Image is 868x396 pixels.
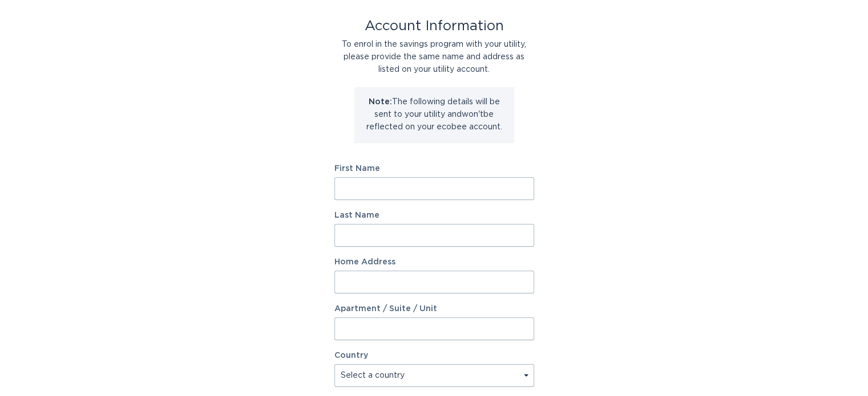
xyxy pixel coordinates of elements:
[334,211,534,219] label: Last Name
[334,352,368,360] label: Country
[363,96,506,133] p: The following details will be sent to your utility and won't be reflected on your ecobee account.
[334,305,534,313] label: Apartment / Suite / Unit
[369,98,392,106] strong: Note:
[334,165,534,173] label: First Name
[334,38,534,76] div: To enrol in the savings program with your utility, please provide the same name and address as li...
[334,20,534,32] div: Account Information
[334,258,534,266] label: Home Address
